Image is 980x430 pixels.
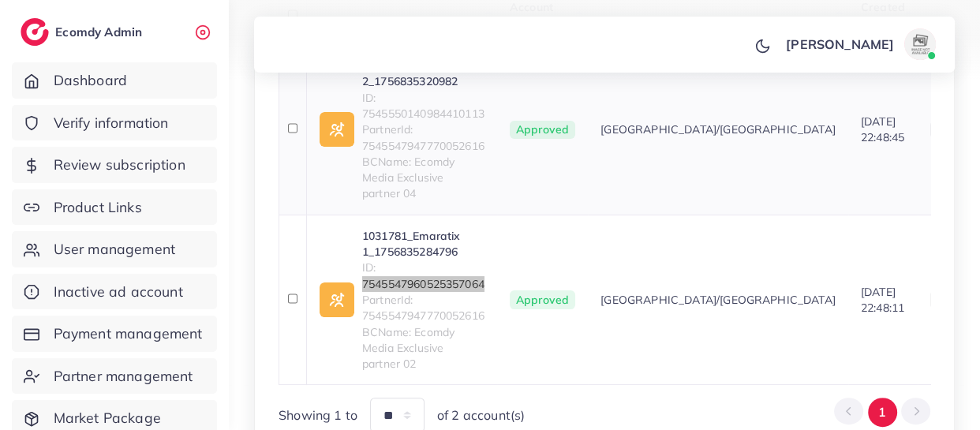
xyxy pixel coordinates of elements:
[54,155,185,175] span: Review subscription
[21,18,49,46] img: logo
[437,406,525,424] span: of 2 account(s)
[55,24,146,39] h2: Ecomdy Admin
[12,274,217,310] a: Inactive ad account
[362,90,484,122] span: ID: 7545550140984410113
[279,406,357,424] span: Showing 1 to
[510,290,575,309] span: Approved
[12,358,217,394] a: Partner management
[21,18,146,46] a: logoEcomdy Admin
[54,113,169,133] span: Verify information
[12,147,217,183] a: Review subscription
[54,197,142,218] span: Product Links
[600,292,836,308] span: [GEOGRAPHIC_DATA]/[GEOGRAPHIC_DATA]
[362,324,484,372] span: BCName: Ecomdy Media Exclusive partner 02
[54,408,161,428] span: Market Package
[834,398,930,427] ul: Pagination
[510,121,575,140] span: Approved
[12,189,217,226] a: Product Links
[320,282,354,317] img: ic-ad-info.7fc67b75.svg
[362,122,484,154] span: PartnerId: 7545547947770052616
[868,398,897,427] button: Go to page 1
[786,35,894,54] p: [PERSON_NAME]
[54,70,127,91] span: Dashboard
[362,292,484,324] span: PartnerId: 7545547947770052616
[54,366,193,387] span: Partner management
[861,285,904,315] span: [DATE] 22:48:11
[904,28,936,60] img: avatar
[12,316,217,352] a: Payment management
[362,228,484,260] a: 1031781_Emaratix 1_1756835284796
[320,112,354,147] img: ic-ad-info.7fc67b75.svg
[12,231,217,267] a: User management
[54,323,203,344] span: Payment management
[600,122,836,137] span: [GEOGRAPHIC_DATA]/[GEOGRAPHIC_DATA]
[777,28,942,60] a: [PERSON_NAME]avatar
[12,105,217,141] a: Verify information
[54,282,183,302] span: Inactive ad account
[362,154,484,202] span: BCName: Ecomdy Media Exclusive partner 04
[54,239,175,260] span: User management
[861,114,904,144] span: [DATE] 22:48:45
[12,62,217,99] a: Dashboard
[362,260,484,292] span: ID: 7545547960525357064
